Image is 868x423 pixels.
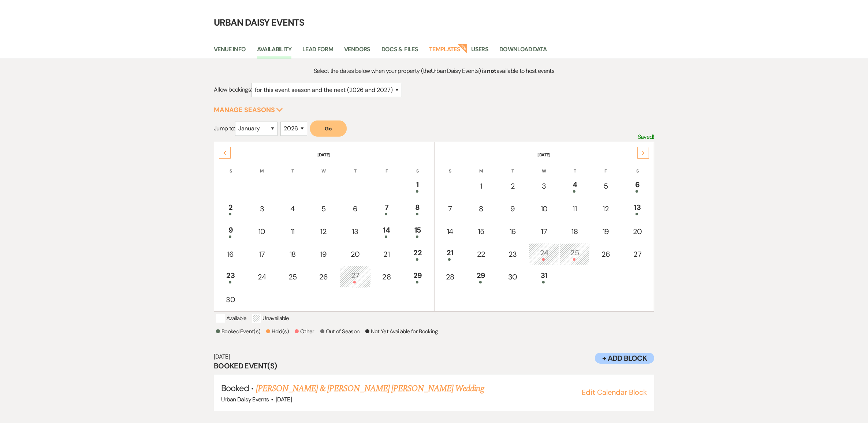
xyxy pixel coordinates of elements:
[312,226,335,237] div: 12
[252,314,289,323] p: Unavailable
[312,203,335,214] div: 5
[344,203,367,214] div: 6
[257,45,291,59] a: Availability
[487,67,496,75] strong: not
[501,249,524,260] div: 23
[219,270,242,283] div: 23
[266,327,289,336] p: Hold(s)
[219,202,242,215] div: 2
[214,86,252,94] span: Allow bookings:
[219,225,242,238] div: 9
[376,271,398,282] div: 28
[564,203,586,214] div: 11
[310,120,347,137] button: Go
[247,159,277,174] th: M
[622,159,653,174] th: S
[269,66,599,76] p: Select the dates below when your property (the Urban Daisy Events ) is available to host events
[501,203,524,214] div: 9
[376,249,398,260] div: 21
[251,203,273,214] div: 3
[282,203,303,214] div: 4
[435,143,653,158] th: [DATE]
[282,271,303,282] div: 25
[595,181,617,192] div: 5
[381,45,418,59] a: Docs & Files
[626,249,649,260] div: 27
[365,327,437,336] p: Not Yet Available for Booking
[219,294,242,305] div: 30
[376,202,398,215] div: 7
[406,247,429,261] div: 22
[320,327,360,336] p: Out of Season
[626,202,649,215] div: 13
[560,159,590,174] th: T
[302,45,333,59] a: Lead Form
[406,270,429,283] div: 29
[533,203,555,214] div: 10
[564,179,586,193] div: 4
[591,159,621,174] th: F
[564,247,586,261] div: 25
[435,159,465,174] th: S
[406,225,429,238] div: 15
[595,203,617,214] div: 12
[312,271,335,282] div: 26
[219,249,242,260] div: 16
[595,353,654,364] button: + Add Block
[582,389,647,396] button: Edit Calendar Block
[497,159,528,174] th: T
[638,132,654,142] p: Saved!
[595,226,617,237] div: 19
[344,45,370,59] a: Vendors
[344,270,367,283] div: 27
[402,159,433,174] th: S
[466,159,496,174] th: M
[282,249,303,260] div: 18
[429,45,460,59] a: Templates
[533,181,555,192] div: 3
[276,396,292,403] span: [DATE]
[215,143,433,158] th: [DATE]
[458,43,468,53] strong: New
[221,382,249,394] span: Booked
[251,226,273,237] div: 10
[214,361,654,371] h3: Booked Event(s)
[533,226,555,237] div: 17
[533,247,555,261] div: 24
[372,159,402,174] th: F
[470,203,492,214] div: 8
[439,247,461,261] div: 21
[439,226,461,237] div: 14
[344,249,367,260] div: 20
[215,159,246,174] th: S
[282,226,303,237] div: 11
[376,225,398,238] div: 14
[471,45,488,59] a: Users
[256,382,484,395] a: [PERSON_NAME] & [PERSON_NAME] [PERSON_NAME] Wedding
[470,270,492,283] div: 29
[529,159,559,174] th: W
[439,271,461,282] div: 28
[533,270,555,283] div: 31
[470,249,492,260] div: 22
[216,327,260,336] p: Booked Event(s)
[221,396,269,403] span: Urban Daisy Events
[214,45,246,59] a: Venue Info
[171,16,698,29] h4: Urban Daisy Events
[295,327,314,336] p: Other
[439,203,461,214] div: 7
[501,181,524,192] div: 2
[406,202,429,215] div: 8
[344,226,367,237] div: 13
[626,226,649,237] div: 20
[251,249,273,260] div: 17
[595,249,617,260] div: 26
[214,107,283,113] button: Manage Seasons
[216,314,246,323] p: Available
[340,159,371,174] th: T
[406,179,429,193] div: 1
[470,226,492,237] div: 15
[308,159,339,174] th: W
[470,181,492,192] div: 1
[564,226,586,237] div: 18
